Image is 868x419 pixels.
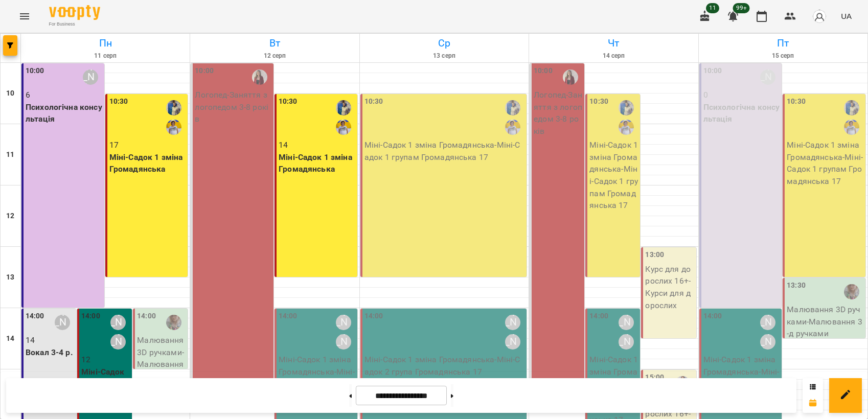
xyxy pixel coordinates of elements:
label: 13:00 [645,249,664,261]
label: 10:00 [26,65,44,77]
div: Мичка Наталія Ярославівна [760,69,775,85]
button: Menu [12,4,37,29]
p: Міні-Садок 1 зміна Громадянська [279,151,355,175]
h6: 14 [6,333,14,344]
h6: 13 [6,272,14,283]
div: Масич Римма Юріївна [55,315,70,330]
div: Мичка Наталія Ярославівна [619,334,634,350]
h6: 15 серп [700,51,866,61]
label: 14:00 [81,311,100,322]
img: Фефелова Людмила Іванівна [844,100,859,115]
label: 14:00 [703,311,722,322]
label: 10:30 [589,96,608,107]
label: 14:00 [279,311,298,322]
h6: Пн [22,35,188,51]
h6: 11 серп [22,51,188,61]
span: 99+ [733,3,750,13]
label: 10:00 [703,65,722,77]
span: For Business [49,21,100,28]
h6: 14 серп [531,51,696,61]
label: 10:00 [195,65,214,77]
img: Літвінова Катерина [844,284,859,299]
label: 10:00 [534,65,553,77]
p: Логопед - Заняття з логопедом 3-8 років [195,89,271,125]
img: Фефелова Людмила Іванівна [505,100,520,115]
p: 6 [26,89,102,101]
label: 14:00 [589,311,608,322]
button: UA [837,7,856,26]
p: 14 [26,334,74,346]
div: Мичка Наталія Ярославівна [83,69,98,85]
img: Яковенко Лариса Миколаївна [505,120,520,135]
h6: Чт [531,35,696,51]
p: Міні-Садок 1 зміна Громадянська - Міні-Садок 1 групам Громадянська 17 [787,139,863,187]
p: Міні-Садок 1 зміна Громадянська - Міні-Садок 1 групам Громадянська 17 [364,139,524,163]
label: 13:30 [787,280,806,291]
img: Літвінова Катерина [166,315,181,330]
div: Мичка Наталія Ярославівна [760,334,775,350]
img: Voopty Logo [49,5,100,20]
label: 10:30 [364,96,383,107]
div: Кузьменко Лариса Георгіївна [619,315,634,330]
img: Фефелова Людмила Іванівна [166,100,181,115]
div: Мичка Наталія Ярославівна [505,334,520,350]
span: UA [841,11,852,21]
p: 12 [81,354,130,366]
label: 14:00 [364,311,383,322]
div: Кузьменко Лариса Георгіївна [760,315,775,330]
p: Малювання 3D ручками - Малювання 3-д ручками [137,334,186,382]
p: Міні-Садок 1 зміна Громадянська [109,151,186,175]
p: Міні-Садок 1 зміна Громадянська - Міні-Садок 2 група Громадянська 17 [279,354,355,402]
img: Фефелова Людмила Іванівна [336,100,351,115]
p: Курс для дорослих 16+ - Курси для дорослих [645,263,694,311]
img: Єременко Ірина Олександрівна [252,69,267,85]
div: Кузьменко Лариса Георгіївна [505,315,520,330]
p: Психологічна консультація [26,101,102,125]
h6: 12 [6,211,14,222]
label: 10:30 [279,96,298,107]
h6: Пт [700,35,866,51]
label: 14:00 [137,311,156,322]
p: Міні-Садок 1 зміна Громадянська - Міні-Садок 2 група Громадянська 17 [703,354,780,402]
h6: Вт [192,35,357,51]
p: 14 [279,139,355,151]
p: 0 [703,89,780,101]
img: Єременко Ірина Олександрівна [563,69,578,85]
h6: 10 [6,88,14,99]
label: 10:30 [109,96,128,107]
h6: 12 серп [192,51,357,61]
img: Фефелова Людмила Іванівна [619,100,634,115]
img: Яковенко Лариса Миколаївна [619,120,634,135]
p: Психологічна консультація [703,101,780,125]
p: Малювання 3D ручками - Малювання 3-д ручками [787,304,863,340]
h6: Ср [361,35,527,51]
p: Міні-Садок 1 зміна Громадянська - Міні-Садок 1 групам Громадянська 17 [589,139,638,211]
h6: 13 серп [361,51,527,61]
span: 11 [706,3,719,13]
h6: 11 [6,149,14,160]
img: Яковенко Лариса Миколаївна [844,120,859,135]
img: Яковенко Лариса Миколаївна [336,120,351,135]
label: 14:00 [26,311,44,322]
label: 10:30 [787,96,806,107]
p: Вокал 3-4 р. [26,346,74,359]
div: Мичка Наталія Ярославівна [110,334,126,350]
p: Міні-Садок 1 зміна Громадянська - Міні-Садок 2 група Громадянська 17 [364,354,524,378]
p: Логопед - Заняття з логопедом 3-8 років [534,89,582,137]
img: avatar_s.png [812,9,827,24]
div: Мичка Наталія Ярославівна [336,334,351,350]
p: Міні-Садок 1 зміна Громадянська [81,366,130,402]
div: Кузьменко Лариса Георгіївна [336,315,351,330]
div: Яковенко Лариса Миколаївна [166,120,181,135]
